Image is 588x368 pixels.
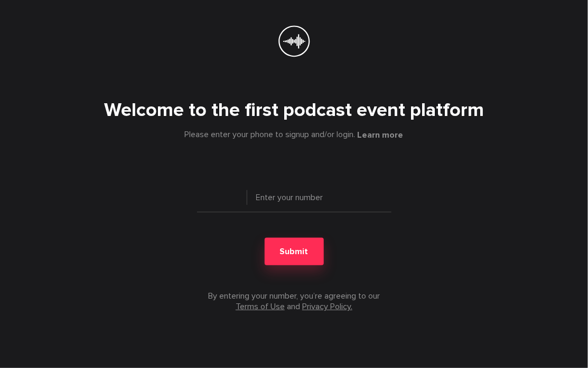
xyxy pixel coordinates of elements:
footer: By entering your number, you’re agreeing to our and [197,291,391,312]
span: Submit [280,246,309,257]
button: Submit [265,238,324,265]
div: Please enter your phone to signup and/or login. [36,129,552,140]
a: Privacy Policy. [302,301,352,312]
input: Enter your number [197,191,391,212]
button: Learn more [358,130,404,140]
a: Terms of Use [236,301,285,312]
h1: Welcome to the first podcast event platform [36,100,552,121]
